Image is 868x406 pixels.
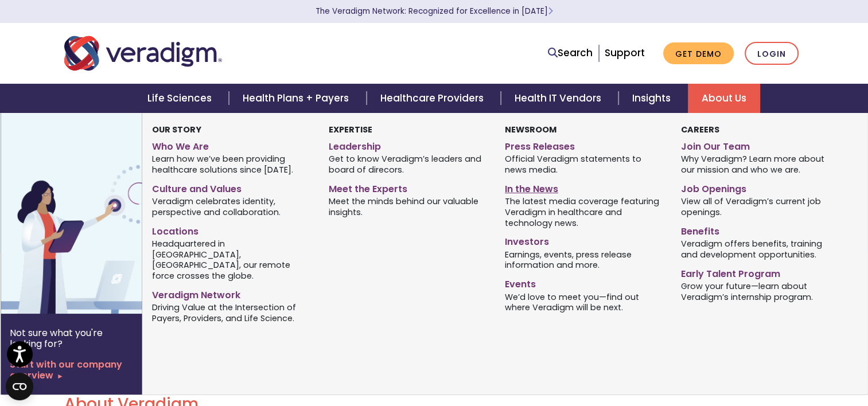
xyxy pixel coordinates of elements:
span: Why Veradigm? Learn more about our mission and who we are. [681,153,840,175]
a: Health Plans + Payers [229,84,366,113]
span: Learn More [548,6,553,17]
span: Veradigm celebrates identity, perspective and collaboration. [152,196,311,218]
span: Driving Value at the Intersection of Payers, Providers, and Life Science. [152,302,311,324]
span: View all of Veradigm’s current job openings. [681,196,840,218]
span: Grow your future—learn about Veradigm’s internship program. [681,280,840,302]
a: The Veradigm Network: Recognized for Excellence in [DATE]Learn More [316,6,553,17]
a: Life Sciences [134,84,229,113]
button: Open CMP widget [6,373,33,400]
img: Veradigm logo [64,34,222,72]
a: Support [605,46,645,60]
strong: Careers [681,124,719,135]
strong: Expertise [329,124,372,135]
a: Events [505,274,664,291]
span: Meet the minds behind our valuable insights. [329,196,488,218]
a: Veradigm Network [152,285,311,302]
a: Get Demo [663,42,734,65]
a: Culture and Values [152,179,311,196]
a: Join Our Team [681,136,840,153]
a: Leadership [329,136,488,153]
a: Job Openings [681,179,840,196]
span: Official Veradigm statements to news media. [505,153,664,175]
a: Press Releases [505,136,664,153]
a: Meet the Experts [329,179,488,196]
span: Earnings, events, press release information and more. [505,248,664,271]
a: In the News [505,179,664,196]
p: Not sure what you're looking for? [10,327,133,349]
a: Who We Are [152,136,311,153]
a: About Us [688,84,760,113]
a: Investors [505,232,664,248]
strong: Our Story [152,124,201,135]
a: Start with our company overview [10,359,133,381]
img: Vector image of Veradigm’s Story [1,113,185,314]
a: Healthcare Providers [367,84,501,113]
a: Search [548,45,593,61]
span: Veradigm offers benefits, training and development opportunities. [681,237,840,260]
span: Headquartered in [GEOGRAPHIC_DATA], [GEOGRAPHIC_DATA], our remote force crosses the globe. [152,237,311,281]
span: We’d love to meet you—find out where Veradigm will be next. [505,291,664,313]
span: Get to know Veradigm’s leaders and board of direcors. [329,153,488,175]
a: Early Talent Program [681,264,840,280]
strong: Newsroom [505,124,556,135]
a: Login [745,42,799,65]
a: Locations [152,221,311,238]
a: Benefits [681,221,840,238]
a: Health IT Vendors [501,84,618,113]
span: Learn how we’ve been providing healthcare solutions since [DATE]. [152,153,311,175]
a: Insights [618,84,688,113]
span: The latest media coverage featuring Veradigm in healthcare and technology news. [505,196,664,229]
